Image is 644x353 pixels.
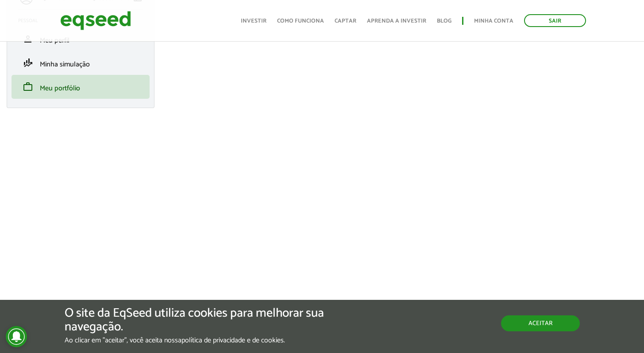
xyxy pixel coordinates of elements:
[367,18,426,24] a: Aprenda a investir
[65,336,374,345] p: Ao clicar em "aceitar", você aceita nossa .
[40,82,80,94] span: Meu portfólio
[474,18,513,24] a: Minha conta
[181,337,284,344] a: política de privacidade e de cookies
[524,14,586,27] a: Sair
[40,58,90,70] span: Minha simulação
[18,81,143,92] a: workMeu portfólio
[65,306,374,334] h5: O site da EqSeed utiliza cookies para melhorar sua navegação.
[12,75,150,99] li: Meu portfólio
[23,34,33,44] span: person
[18,58,143,68] a: finance_modeMinha simulação
[335,18,356,24] a: Captar
[241,18,266,24] a: Investir
[23,81,33,92] span: work
[501,315,580,331] button: Aceitar
[437,18,451,24] a: Blog
[23,58,33,68] span: finance_mode
[60,9,131,32] img: EqSeed
[277,18,324,24] a: Como funciona
[12,51,150,75] li: Minha simulação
